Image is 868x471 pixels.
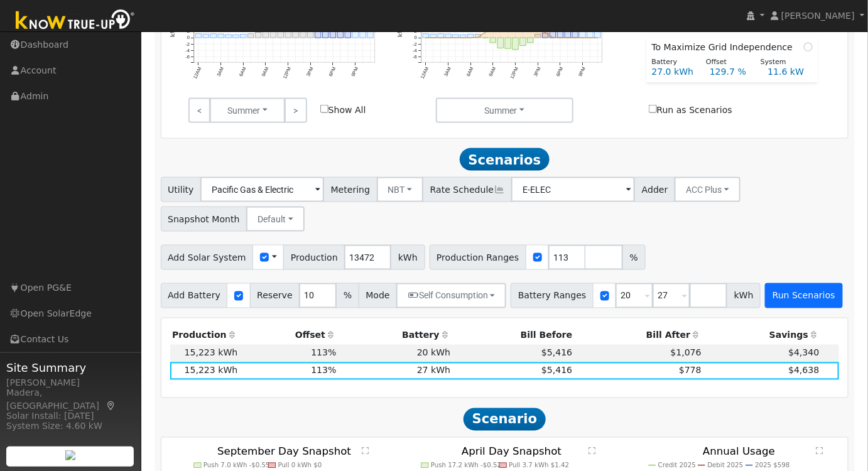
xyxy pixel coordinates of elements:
[440,37,442,39] circle: onclick=""
[9,7,141,35] img: Know True-Up
[210,34,217,38] rect: onclick=""
[431,462,502,469] text: Push 17.2 kWh -$0.52
[246,207,305,232] button: Default
[215,67,225,78] text: 3AM
[535,35,541,38] rect: onclick=""
[281,67,292,80] text: 12PM
[336,283,359,308] span: %
[460,148,550,171] span: Scenarios
[533,67,542,78] text: 3PM
[703,445,776,457] text: Annual Usage
[185,54,190,60] text: -6
[490,38,496,43] rect: onclick=""
[587,26,594,38] rect: onclick=""
[497,38,504,48] rect: onclick=""
[161,207,247,232] span: Snapshot Month
[240,35,246,38] rect: onclick=""
[645,65,703,78] div: 27.0 kWh
[761,65,819,78] div: 11.6 kW
[445,35,452,38] rect: onclick=""
[185,48,190,53] text: -4
[470,37,472,39] circle: onclick=""
[320,104,366,117] label: Show All
[367,31,374,38] rect: onclick=""
[377,177,424,202] button: NBT
[679,365,702,376] span: $778
[285,98,307,123] a: >
[578,67,587,78] text: 9PM
[509,462,570,469] text: Pull 3.7 kWh $1.42
[438,34,444,38] rect: onclick=""
[552,36,554,38] circle: onclick=""
[769,330,808,340] span: Savings
[203,35,209,38] rect: onclick=""
[192,67,203,80] text: 12AM
[323,177,377,202] span: Metering
[362,447,369,455] text: 
[170,362,240,380] td: 15,223 kWh
[541,365,572,376] span: $5,416
[270,29,276,38] rect: onclick=""
[185,41,190,47] text: -2
[278,462,322,469] text: Pull 0 kWh $0
[397,23,403,38] text: kWh
[560,37,561,39] circle: onclick=""
[565,26,571,38] rect: onclick=""
[322,26,328,38] rect: onclick=""
[360,26,366,38] rect: onclick=""
[658,462,696,469] text: Credit 2025
[261,67,270,78] text: 9AM
[589,37,591,39] circle: onclick=""
[589,447,596,455] text: 
[195,34,202,38] rect: onclick=""
[352,24,359,38] rect: onclick=""
[415,35,417,41] text: 0
[6,376,134,389] div: [PERSON_NAME]
[350,67,359,78] text: 9PM
[550,26,556,38] rect: onclick=""
[328,67,337,78] text: 6PM
[311,348,336,358] span: 113%
[188,98,210,123] a: <
[278,27,284,38] rect: onclick=""
[307,22,313,38] rect: onclick=""
[106,401,117,411] a: Map
[485,31,487,33] circle: onclick=""
[436,98,573,123] button: Summer
[250,283,300,308] span: Reserve
[575,37,577,39] circle: onclick=""
[263,31,269,38] rect: onclick=""
[455,37,457,39] circle: onclick=""
[582,37,583,39] circle: onclick=""
[420,67,430,80] text: 12AM
[255,33,261,38] rect: onclick=""
[283,245,345,270] span: Production
[505,38,511,48] rect: onclick=""
[161,245,254,270] span: Add Solar System
[423,34,429,38] rect: onclick=""
[210,98,285,123] button: Summer
[555,67,565,78] text: 6PM
[781,11,855,21] span: [PERSON_NAME]
[462,445,562,457] text: April Day Snapshot
[339,345,453,362] td: 20 kWh
[232,35,239,38] rect: onclick=""
[6,420,134,433] div: System Size: 4.60 kW
[520,38,526,45] rect: onclick=""
[708,462,744,469] text: Debit 2025
[300,23,307,38] rect: onclick=""
[415,29,417,35] text: 2
[200,177,324,202] input: Select a Utility
[6,409,134,423] div: Solar Install: [DATE]
[315,28,321,38] rect: onclick=""
[238,67,247,78] text: 6AM
[528,38,534,43] rect: onclick=""
[339,362,453,380] td: 27 kWh
[464,408,546,431] span: Scenario
[187,29,189,35] text: 2
[511,283,594,308] span: Battery Ranges
[305,67,315,78] text: 3PM
[218,35,224,38] rect: onclick=""
[477,36,479,38] circle: onclick=""
[649,105,657,113] input: Run as Scenarios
